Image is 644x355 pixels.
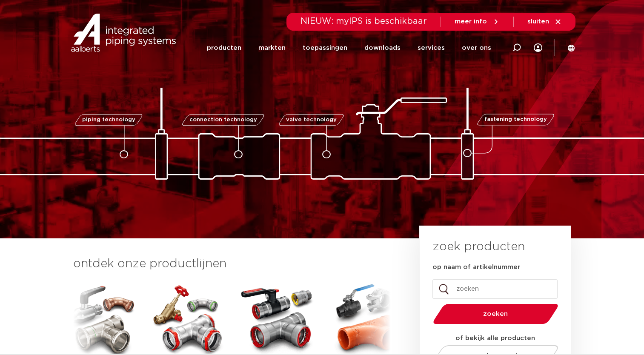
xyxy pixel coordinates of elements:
span: meer info [455,18,487,25]
a: over ons [462,31,491,64]
a: producten [207,31,241,64]
a: toepassingen [303,31,347,64]
span: NIEUW: myIPS is beschikbaar [301,17,427,26]
a: meer info [455,18,500,26]
h3: zoek producten [432,238,525,255]
span: connection technology [189,117,257,123]
a: markten [258,31,286,64]
span: fastening technology [484,117,547,123]
h3: ontdek onze productlijnen [73,255,391,272]
input: zoeken [432,279,558,299]
span: zoeken [455,311,536,317]
a: sluiten [527,18,562,26]
span: sluiten [527,18,549,25]
label: op naam of artikelnummer [432,263,520,272]
div: my IPS [534,31,542,65]
span: piping technology [82,117,135,123]
span: valve technology [286,117,337,123]
nav: Menu [207,31,491,64]
button: zoeken [429,303,561,325]
strong: of bekijk alle producten [455,335,535,341]
a: services [418,31,445,64]
a: downloads [364,31,401,64]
